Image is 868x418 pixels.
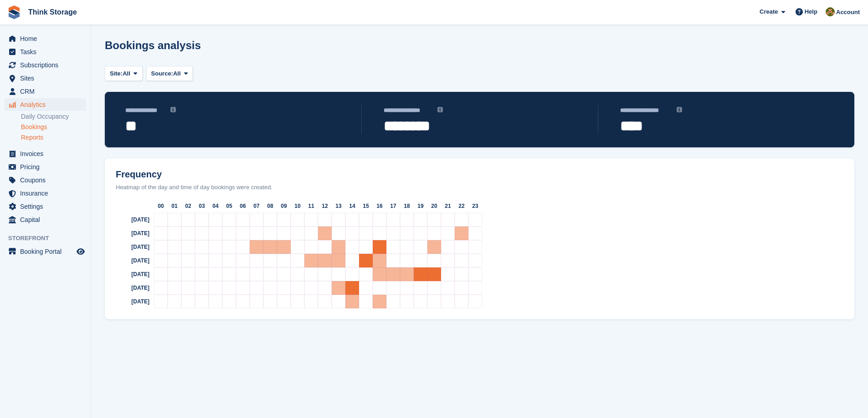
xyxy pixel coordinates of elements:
a: Bookings [21,123,86,131]
div: 03 [195,199,209,213]
span: Coupons [20,174,75,186]
a: Daily Occupancy [21,112,86,121]
a: menu [5,245,86,258]
div: 18 [400,199,414,213]
div: 11 [304,199,318,213]
img: icon-info-grey-7440780725fd019a000dd9b08b2336e03edf1995a4989e88bcd33f0948082b44.svg [677,107,682,112]
a: Think Storage [25,5,81,20]
span: Pricing [20,161,75,173]
div: 06 [236,199,250,213]
span: Storefront [8,234,91,243]
a: menu [5,213,86,226]
div: [DATE] [108,254,154,267]
div: 20 [427,199,441,213]
div: 07 [250,199,263,213]
span: CRM [20,85,75,98]
a: menu [5,45,86,58]
div: [DATE] [108,240,154,254]
a: menu [5,98,86,111]
div: 12 [318,199,332,213]
a: Preview store [75,246,86,257]
a: menu [5,174,86,186]
a: Reports [21,133,86,142]
span: Help [805,7,817,16]
div: 17 [386,199,400,213]
div: [DATE] [108,281,154,295]
a: menu [5,200,86,213]
img: Gavin Mackie [826,7,835,16]
div: [DATE] [108,227,154,240]
div: 21 [441,199,455,213]
img: icon-info-grey-7440780725fd019a000dd9b08b2336e03edf1995a4989e88bcd33f0948082b44.svg [170,107,176,112]
a: menu [5,147,86,160]
img: icon-info-grey-7440780725fd019a000dd9b08b2336e03edf1995a4989e88bcd33f0948082b44.svg [437,107,443,112]
a: menu [5,59,86,71]
img: stora-icon-8386f47178a22dfd0bd8f6a31ec36ba5ce8667c1dd55bd0f319d3a0aa187defe.svg [7,5,21,19]
a: menu [5,72,86,85]
a: menu [5,32,86,45]
a: menu [5,161,86,173]
span: Booking Portal [20,245,75,258]
button: Source: All [146,66,193,81]
span: Insurance [20,187,75,200]
div: [DATE] [108,267,154,281]
div: 00 [154,199,168,213]
div: 09 [277,199,291,213]
div: Heatmap of the day and time of day bookings were created. [108,183,851,192]
span: Home [20,32,75,45]
span: Create [760,7,778,16]
div: 10 [291,199,304,213]
div: 23 [468,199,482,213]
span: Settings [20,200,75,213]
h1: Bookings analysis [105,39,201,51]
span: Sites [20,72,75,85]
a: menu [5,85,86,98]
a: menu [5,187,86,200]
span: Account [836,8,860,17]
span: All [173,69,181,78]
button: Site: All [105,66,143,81]
div: 04 [209,199,222,213]
div: 08 [263,199,277,213]
span: Tasks [20,45,75,58]
span: All [123,69,130,78]
span: Analytics [20,98,75,111]
div: [DATE] [108,295,154,308]
span: Subscriptions [20,59,75,71]
span: Invoices [20,147,75,160]
div: 02 [181,199,195,213]
div: 05 [222,199,236,213]
div: 01 [168,199,181,213]
div: 16 [373,199,386,213]
div: 13 [332,199,345,213]
h2: Frequency [108,169,851,180]
div: 19 [414,199,427,213]
span: Site: [110,69,123,78]
span: Source: [151,69,173,78]
div: 22 [455,199,468,213]
div: 14 [345,199,359,213]
div: [DATE] [108,213,154,227]
span: Capital [20,213,75,226]
div: 15 [359,199,373,213]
